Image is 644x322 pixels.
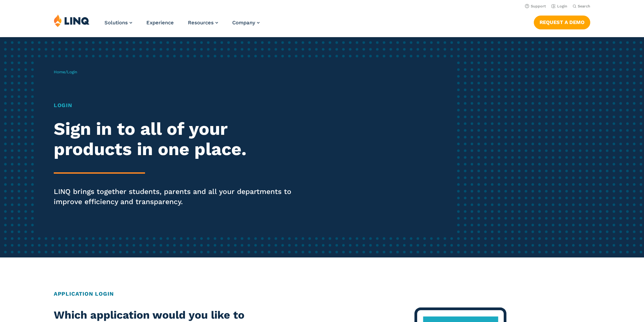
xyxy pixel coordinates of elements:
a: Login [551,4,567,8]
nav: Primary Navigation [104,14,260,36]
button: Open Search Bar [573,4,590,9]
h1: Login [54,101,302,109]
a: Company [232,20,260,26]
span: Company [232,20,255,26]
span: Search [578,4,590,8]
h2: Application Login [54,290,590,298]
a: Home [54,70,65,74]
img: LINQ | K‑12 Software [54,14,90,27]
nav: Button Navigation [534,14,590,29]
span: / [54,70,77,74]
a: Solutions [104,20,132,26]
h2: Sign in to all of your products in one place. [54,119,302,159]
a: Resources [188,20,218,26]
a: Experience [146,20,174,26]
a: Request a Demo [534,16,590,29]
span: Resources [188,20,214,26]
span: Login [67,70,77,74]
a: Support [525,4,546,8]
span: Solutions [104,20,128,26]
p: LINQ brings together students, parents and all your departments to improve efficiency and transpa... [54,187,302,207]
